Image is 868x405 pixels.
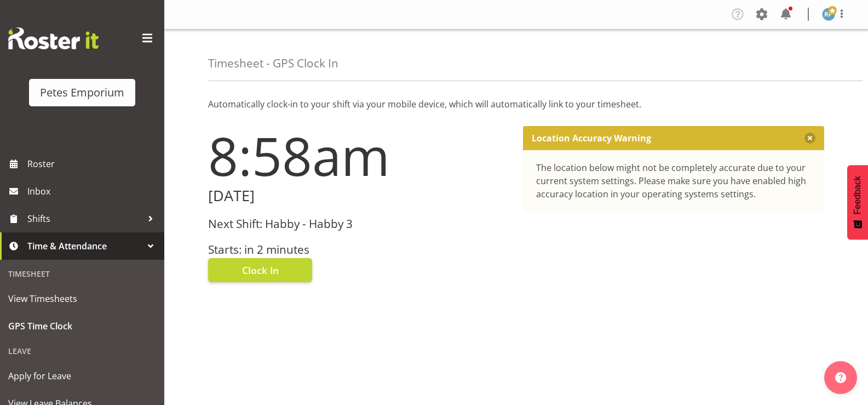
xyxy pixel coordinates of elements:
button: Feedback - Show survey [847,165,868,239]
a: GPS Time Clock [3,312,162,340]
h1: 8:58am [208,126,510,185]
img: reina-puketapu721.jpg [822,8,835,21]
h3: Starts: in 2 minutes [208,243,510,256]
span: Clock In [242,263,279,277]
h2: [DATE] [208,187,510,204]
div: Petes Emporium [40,84,124,101]
span: Shifts [27,210,142,227]
p: Automatically clock-in to your shift via your mobile device, which will automatically link to you... [208,98,824,111]
span: Inbox [27,183,159,199]
img: help-xxl-2.png [835,372,846,383]
span: GPS Time Clock [8,318,156,334]
span: View Timesheets [8,290,156,307]
div: The location below might not be completely accurate due to your current system settings. Please m... [536,161,812,201]
span: Apply for Leave [8,368,156,384]
img: Rosterit website logo [8,27,99,49]
a: Apply for Leave [3,362,162,390]
h3: Next Shift: Habby - Habby 3 [208,218,510,230]
span: Time & Attendance [27,238,142,254]
p: Location Accuracy Warning [532,133,651,144]
span: Roster [27,156,159,172]
div: Leave [3,340,162,362]
button: Clock In [208,258,312,282]
h4: Timesheet - GPS Clock In [208,57,338,70]
button: Close message [804,133,815,144]
div: Timesheet [3,263,162,285]
a: View Timesheets [3,285,162,312]
span: Feedback [853,176,863,214]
